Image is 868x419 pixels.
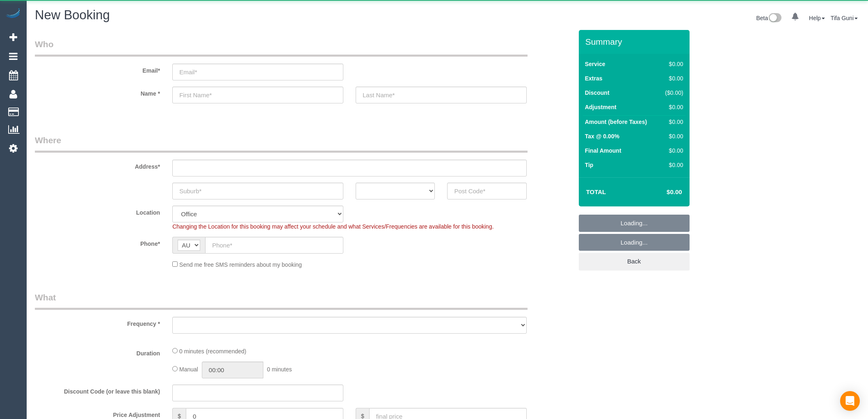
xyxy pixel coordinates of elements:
[662,118,683,126] div: $0.00
[642,189,682,196] h4: $0.00
[29,87,166,98] label: Name *
[662,161,683,169] div: $0.00
[662,60,683,68] div: $0.00
[35,134,528,153] legend: Where
[35,38,528,57] legend: Who
[585,103,617,111] label: Adjustment
[29,385,166,396] label: Discount Code (or leave this blank)
[29,64,166,75] label: Email*
[172,183,343,199] input: Suburb*
[29,237,166,248] label: Phone*
[840,391,860,411] div: Open Intercom Messenger
[662,103,683,111] div: $0.00
[205,237,343,254] input: Phone*
[585,161,594,169] label: Tip
[29,160,166,171] label: Address*
[356,87,527,103] input: Last Name*
[662,132,683,140] div: $0.00
[35,291,528,310] legend: What
[585,60,605,68] label: Service
[29,408,166,419] label: Price Adjustment
[29,317,166,328] label: Frequency *
[809,15,825,21] a: Help
[768,13,781,24] img: New interface
[179,348,246,355] span: 0 minutes (recommended)
[447,183,526,199] input: Post Code*
[585,132,619,140] label: Tax @ 0.00%
[179,261,302,268] span: Send me free SMS reminders about my booking
[831,15,858,21] a: Tifa Guni
[172,223,493,230] span: Changing the Location for this booking may affect your schedule and what Services/Frequencies are...
[585,118,647,126] label: Amount (before Taxes)
[585,37,685,46] h3: Summary
[29,206,166,217] label: Location
[662,89,683,97] div: ($0.00)
[585,89,610,97] label: Discount
[29,346,166,357] label: Duration
[267,366,292,373] span: 0 minutes
[172,64,343,80] input: Email*
[35,8,110,22] span: New Booking
[585,147,621,155] label: Final Amount
[662,147,683,155] div: $0.00
[662,74,683,82] div: $0.00
[756,15,781,21] a: Beta
[5,8,21,20] img: Automaid Logo
[172,87,343,103] input: First Name*
[179,366,198,373] span: Manual
[585,74,603,82] label: Extras
[586,188,606,195] strong: Total
[579,253,690,270] a: Back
